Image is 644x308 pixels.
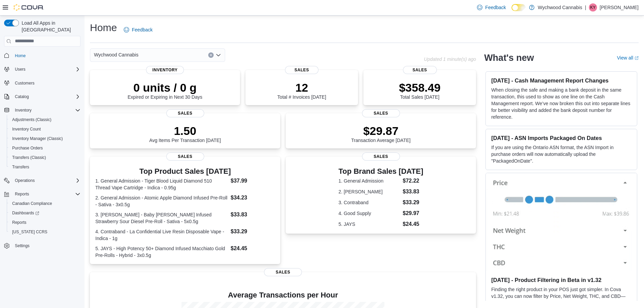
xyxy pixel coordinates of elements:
span: Operations [15,178,35,183]
dt: 5. JAYS [338,221,400,228]
h3: [DATE] - Cash Management Report Changes [491,77,631,84]
dt: 3. Contraband [338,199,400,206]
p: 12 [277,81,326,94]
span: Inventory [146,66,184,74]
a: Home [12,52,28,60]
span: Inventory Manager (Classic) [9,135,80,143]
p: When closing the safe and making a bank deposit in the same transaction, this used to show as one... [491,87,631,120]
dt: 2. General Admission - Atomic Apple Diamond Infused Pre-Roll - Sativa - 3x0.5g [95,194,228,208]
span: Home [15,53,26,58]
button: Reports [1,189,83,199]
button: Adjustments (Classic) [7,115,83,124]
span: Sales [403,66,437,74]
p: 0 units / 0 g [128,81,202,94]
span: Dashboards [12,210,39,216]
button: Operations [1,176,83,185]
span: Users [12,65,80,73]
dt: 1. General Admission - Tiger Blood Liquid Diamond 510 Thread Vape Cartridge - Indica - 0.95g [95,177,228,191]
a: Inventory Count [9,125,44,133]
button: Transfers [7,162,83,172]
span: Load All Apps in [GEOGRAPHIC_DATA] [19,20,80,33]
span: Inventory [15,108,31,113]
a: Dashboards [7,208,83,218]
div: Transaction Average [DATE] [351,124,411,143]
span: Users [15,67,25,72]
dd: $33.29 [403,198,423,207]
button: Inventory [1,105,83,115]
span: Settings [15,243,29,248]
input: Dark Mode [511,4,526,11]
dt: 4. Good Supply [338,210,400,217]
p: Wychwood Cannabis [538,3,582,11]
span: Transfers [12,164,29,170]
h3: [DATE] - ASN Imports Packaged On Dates [491,135,631,141]
dt: 5. JAYS - High Potency 50+ Diamond Infused Macchiato Gold Pre-Rolls - Hybrid - 3x0.5g [95,245,228,259]
button: Reports [7,218,83,227]
a: [US_STATE] CCRS [9,228,50,236]
span: [US_STATE] CCRS [12,229,47,235]
a: Feedback [474,1,508,14]
span: Adjustments (Classic) [12,117,51,122]
span: Inventory Manager (Classic) [12,136,63,141]
button: Users [1,65,83,74]
svg: External link [635,56,639,60]
a: Transfers [9,163,32,171]
span: Operations [12,176,80,185]
span: Canadian Compliance [9,199,80,208]
dd: $37.99 [231,177,275,185]
dd: $72.22 [403,177,423,185]
h3: Top Brand Sales [DATE] [338,167,423,175]
div: Kristina Yin [589,3,597,11]
button: Catalog [12,93,31,101]
span: Transfers (Classic) [9,153,80,162]
span: Sales [285,66,319,74]
span: Sales [264,268,302,276]
span: Dark Mode [511,11,512,11]
a: Reports [9,218,29,227]
span: Purchase Orders [12,145,43,151]
p: 1.50 [149,124,221,138]
span: Catalog [12,93,80,101]
span: Settings [12,241,80,250]
button: Transfers (Classic) [7,153,83,162]
a: Canadian Compliance [9,199,55,208]
dd: $24.45 [403,220,423,228]
h3: [DATE] - Product Filtering in Beta in v1.32 [491,277,631,283]
span: Reports [9,218,80,227]
div: Expired or Expiring in Next 30 Days [128,81,202,100]
span: Purchase Orders [9,144,80,152]
dt: 4. Contraband - La Confidential Live Resin Disposable Vape - Indica - 1g [95,228,228,242]
dd: $24.45 [231,244,275,253]
a: Settings [12,242,32,250]
h2: What's new [484,52,534,63]
p: $358.49 [399,81,440,94]
h3: Top Product Sales [DATE] [95,167,275,175]
p: Updated 1 minute(s) ago [424,56,476,62]
span: KY [590,3,596,11]
a: View allExternal link [617,55,639,61]
button: Canadian Compliance [7,199,83,208]
span: Feedback [485,4,506,11]
span: Inventory Count [12,126,41,132]
button: Inventory [12,106,34,114]
span: Transfers [9,163,80,171]
button: Clear input [208,52,214,58]
a: Adjustments (Classic) [9,116,54,124]
a: Inventory Manager (Classic) [9,135,66,143]
span: Sales [362,152,400,161]
span: Sales [362,109,400,117]
span: Adjustments (Classic) [9,116,80,124]
div: Avg Items Per Transaction [DATE] [149,124,221,143]
span: Sales [166,109,204,117]
button: Inventory Count [7,124,83,134]
dd: $34.23 [231,194,275,202]
button: Customers [1,78,83,88]
span: Transfers (Classic) [12,155,46,160]
span: Inventory [12,106,80,114]
p: [PERSON_NAME] [600,3,639,11]
span: Washington CCRS [9,228,80,236]
dt: 1. General Admission [338,177,400,184]
button: Reports [12,190,32,198]
span: Wychwood Cannabis [94,51,138,59]
p: | [585,3,586,11]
